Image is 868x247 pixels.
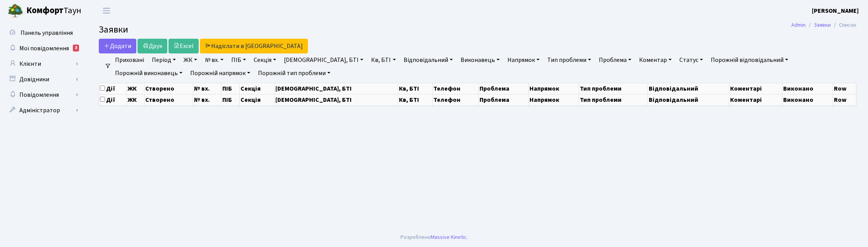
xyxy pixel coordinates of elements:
th: № вх. [193,94,221,105]
th: Напрямок [529,83,579,94]
a: Секція [251,53,279,67]
a: Додати [99,39,136,53]
th: [DEMOGRAPHIC_DATA], БТІ [274,83,398,94]
img: logo.png [8,3,23,19]
div: Розроблено . [400,233,468,242]
a: Надіслати в [GEOGRAPHIC_DATA] [200,39,308,53]
th: Секція [239,83,274,94]
a: Мої повідомлення3 [4,41,81,56]
th: Row [833,94,856,105]
th: Коментарі [729,83,782,94]
th: ПІБ [221,94,239,105]
th: Кв, БТІ [398,83,433,94]
th: Кв, БТІ [398,94,433,105]
a: Порожній напрямок [187,67,253,80]
th: Коментарі [729,94,782,105]
th: Виконано [782,94,833,105]
a: Виконавець [457,53,503,67]
a: Напрямок [504,53,543,67]
th: Виконано [782,83,833,94]
span: Заявки [99,23,128,36]
th: Дії [99,94,127,105]
a: Admin [791,21,806,29]
button: Переключити навігацію [97,4,116,17]
a: Кв, БТІ [368,53,399,67]
a: Період [149,53,179,67]
th: Проблема [478,94,528,105]
th: Дії [99,83,127,94]
th: Напрямок [529,94,579,105]
th: Проблема [478,83,528,94]
th: Тип проблеми [579,94,648,105]
th: ПІБ [221,83,239,94]
a: Порожній відповідальний [708,53,791,67]
a: ПІБ [228,53,249,67]
a: Коментар [636,53,675,67]
th: Тип проблеми [579,83,648,94]
a: Приховані [112,53,147,67]
th: Телефон [433,83,478,94]
a: Заявки [814,21,831,29]
a: Проблема [596,53,634,67]
span: Мої повідомлення [19,44,69,53]
a: Відповідальний [400,53,456,67]
th: Відповідальний [648,83,729,94]
a: Адміністратор [4,103,81,118]
th: Створено [144,83,193,94]
a: Порожній виконавець [112,67,186,80]
th: Row [833,83,856,94]
a: [DEMOGRAPHIC_DATA], БТІ [281,53,366,67]
a: Повідомлення [4,87,81,103]
a: Друк [138,39,167,53]
a: Excel [168,39,199,53]
a: Massive Kinetic [431,233,467,241]
th: ЖК [127,94,144,105]
th: Телефон [433,94,478,105]
span: Додати [104,42,131,50]
th: Відповідальний [648,94,729,105]
th: № вх. [193,83,221,94]
a: Тип проблеми [544,53,594,67]
nav: breadcrumb [780,17,868,33]
b: [PERSON_NAME] [812,7,859,15]
span: Панель управління [21,29,73,37]
a: Клієнти [4,56,81,72]
a: Панель управління [4,25,81,41]
th: Секція [239,94,274,105]
th: Створено [144,94,193,105]
a: Довідники [4,72,81,87]
div: 3 [73,45,79,51]
a: Порожній тип проблеми [255,67,333,80]
a: [PERSON_NAME] [812,6,859,15]
a: № вх. [202,53,227,67]
li: Список [831,21,856,29]
a: Статус [676,53,706,67]
th: ЖК [127,83,144,94]
b: Комфорт [26,4,64,17]
a: ЖК [180,53,200,67]
th: [DEMOGRAPHIC_DATA], БТІ [274,94,398,105]
span: Таун [26,4,81,17]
